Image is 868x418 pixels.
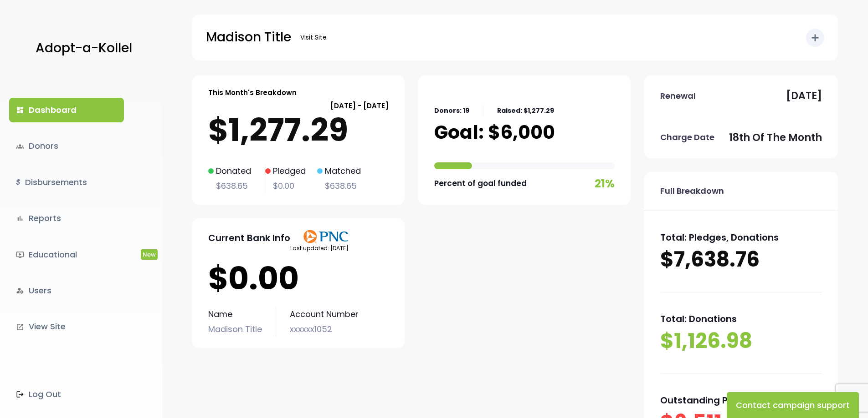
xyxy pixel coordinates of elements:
p: Raised: $1,277.29 [497,105,554,116]
i: dashboard [16,106,24,114]
p: Donors: 19 [434,105,469,116]
p: $1,126.98 [660,327,822,355]
p: $638.65 [317,179,361,193]
p: Madison Title [208,322,262,337]
a: groupsDonors [9,134,124,158]
button: Contact campaign support [727,392,859,418]
p: Name [208,307,262,322]
p: 21% [595,174,615,193]
p: $1,277.29 [208,112,389,148]
i: $ [16,176,21,189]
a: Visit Site [296,29,331,46]
p: Last updated: [DATE] [290,243,349,253]
p: $0.00 [265,179,306,193]
a: launchView Site [9,314,124,339]
p: $638.65 [208,179,251,193]
p: Pledged [265,164,306,178]
p: Percent of goal funded [434,176,527,191]
p: Full Breakdown [660,184,724,198]
p: Total: Pledges, Donations [660,229,822,246]
p: [DATE] - [DATE] [208,100,389,112]
span: New [141,249,158,260]
p: [DATE] [786,87,822,105]
p: 18th of the month [729,129,822,147]
i: add [810,32,821,43]
p: Renewal [660,89,696,103]
p: Goal: $6,000 [434,121,555,144]
p: Donated [208,164,251,178]
p: xxxxxx1052 [290,322,359,337]
p: Matched [317,164,361,178]
p: Outstanding Pledges [660,392,822,408]
span: groups [16,142,24,151]
i: launch [16,323,24,331]
i: ondemand_video [16,251,24,259]
a: Log Out [9,382,124,407]
button: add [806,29,824,47]
i: bar_chart [16,214,24,222]
a: $Disbursements [9,170,124,195]
i: manage_accounts [16,287,24,295]
a: bar_chartReports [9,206,124,231]
p: Account Number [290,307,359,322]
a: manage_accountsUsers [9,278,124,303]
p: Madison Title [206,26,291,49]
p: Total: Donations [660,311,822,327]
p: $7,638.76 [660,246,822,274]
a: Adopt-a-Kollel [31,26,132,71]
a: dashboardDashboard [9,98,124,122]
p: $0.00 [208,260,389,297]
a: ondemand_videoEducationalNew [9,242,124,267]
img: PNClogo.svg [303,230,349,243]
p: Charge Date [660,130,714,145]
p: Adopt-a-Kollel [36,37,132,60]
p: This Month's Breakdown [208,86,297,99]
p: Current Bank Info [208,230,290,246]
